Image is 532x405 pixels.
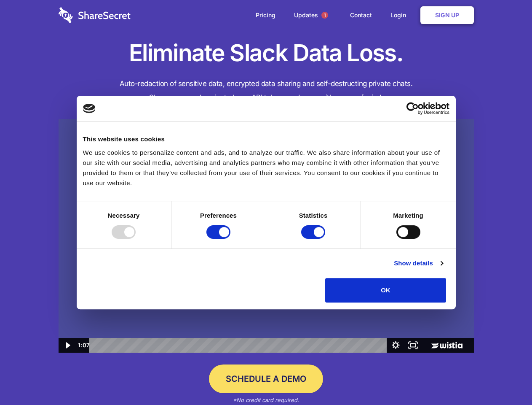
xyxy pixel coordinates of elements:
div: Playbar [96,338,383,353]
img: logo-wordmark-white-trans-d4663122ce5f474addd5e946df7df03e33cb6a1c49d2221995e7729f52c070b2.svg [59,7,131,23]
a: Pricing [247,2,284,28]
h4: Auto-redaction of sensitive data, encrypted data sharing and self-destructing private chats. Shar... [59,77,474,105]
a: Show details [394,258,443,268]
img: Sharesecret [59,119,474,353]
strong: Statistics [299,212,328,219]
a: Usercentrics Cookiebot - opens in a new window [376,102,449,115]
div: This website uses cookies [83,134,449,144]
strong: Preferences [200,212,237,219]
strong: Necessary [108,212,140,219]
button: Fullscreen [404,338,422,353]
a: Schedule a Demo [209,364,323,393]
a: Login [382,2,419,28]
span: 1 [321,12,328,19]
button: Play Video [59,338,76,353]
a: Wistia Logo -- Learn More [422,338,473,353]
button: Show settings menu [387,338,404,353]
button: OK [325,278,446,302]
img: logo [83,104,96,113]
em: *No credit card required. [233,397,299,403]
a: Contact [342,2,380,28]
h1: Eliminate Slack Data Loss. [59,38,474,68]
a: Sign Up [420,6,474,24]
div: We use cookies to personalize content and ads, and to analyze our traffic. We also share informat... [83,148,449,188]
strong: Marketing [393,212,423,219]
